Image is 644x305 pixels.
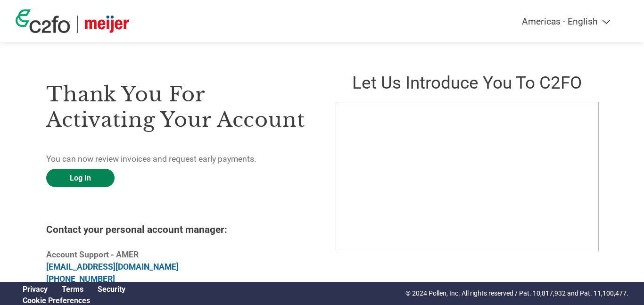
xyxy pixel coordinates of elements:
a: Security [98,285,125,294]
div: Open Cookie Preferences Modal [16,296,132,305]
img: c2fo logo [16,9,70,33]
p: You can now review invoices and request early payments. [46,153,308,165]
h4: Contact your personal account manager: [46,224,308,235]
a: Cookie Preferences, opens a dedicated popup modal window [23,296,90,305]
img: Meijer [85,16,129,33]
h3: Thank you for activating your account [46,82,308,132]
iframe: C2FO Introduction Video [336,102,599,251]
h2: Let us introduce you to C2FO [336,73,598,93]
b: Account Support - AMER [46,250,139,259]
a: [EMAIL_ADDRESS][DOMAIN_NAME] [46,262,179,272]
a: Log In [46,169,115,187]
a: Privacy [23,285,48,294]
a: [PHONE_NUMBER] [46,274,115,284]
p: © 2024 Pollen, Inc. All rights reserved / Pat. 10,817,932 and Pat. 11,100,477. [405,289,628,298]
a: Terms [62,285,83,294]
